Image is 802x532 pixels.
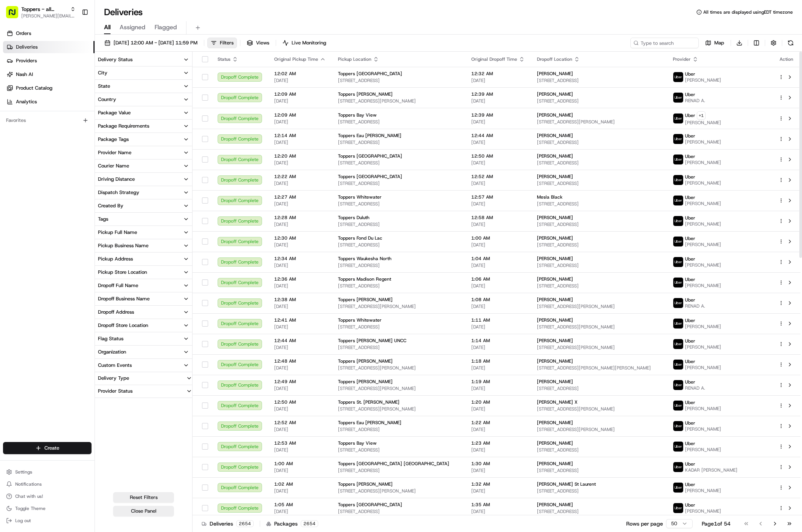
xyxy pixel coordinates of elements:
span: [DATE] [274,180,326,186]
img: uber-new-logo.jpeg [673,278,683,287]
button: Dropoff Full Name [95,279,192,292]
a: Powered byPylon [54,188,92,194]
span: [STREET_ADDRESS] [537,180,661,186]
button: State [95,80,192,93]
span: [DATE] [471,283,525,289]
span: 1:06 AM [471,276,525,282]
span: [STREET_ADDRESS] [338,262,459,268]
div: Dropoff Business Name [98,295,150,302]
span: 12:22 AM [274,174,326,180]
span: [STREET_ADDRESS] [537,221,661,227]
a: 💻API Documentation [61,167,125,181]
div: Delivery Status [98,56,133,63]
span: [PERSON_NAME] [685,242,721,248]
div: Pickup Store Location [98,269,147,276]
img: uber-new-logo.jpeg [673,134,683,144]
span: [DATE] [471,242,525,248]
div: Organization [98,349,126,355]
div: Start new chat [34,73,125,81]
span: Flagged [155,23,177,32]
span: Uber [685,235,695,242]
span: API Documentation [72,170,122,178]
span: [DATE] [471,98,525,104]
span: [PERSON_NAME] [685,200,721,207]
span: [PERSON_NAME] [537,153,573,159]
div: Dropoff Store Location [98,322,148,329]
img: uber-new-logo.jpeg [673,462,683,472]
button: Tags [95,213,192,226]
span: [STREET_ADDRESS][PERSON_NAME] [537,344,661,350]
span: [DATE] [274,160,326,166]
span: Views [256,39,269,46]
button: Toggle Theme [3,503,92,514]
button: Filters [207,38,237,48]
span: [STREET_ADDRESS] [338,344,459,350]
span: [DATE] [274,303,326,309]
span: [DATE] [471,160,525,166]
div: Package Tags [98,136,129,143]
span: [STREET_ADDRESS] [537,160,661,166]
a: Orders [3,27,95,39]
span: 12:02 AM [274,71,326,77]
span: Wisdom [PERSON_NAME] [24,118,81,124]
span: 1:11 AM [471,317,525,323]
button: Delivery Type [95,372,192,384]
span: Filters [220,39,234,46]
span: Toppers Duluth [338,215,369,221]
span: [STREET_ADDRESS] [537,262,661,268]
span: All [104,23,111,32]
button: Package Tags [95,133,192,146]
span: Map [714,39,724,46]
button: Chat with us! [3,491,92,502]
div: Provider Name [98,149,131,156]
span: [DATE] 12:00 AM - [DATE] 11:59 PM [114,39,197,46]
span: Notifications [15,481,42,487]
span: Knowledge Base [15,170,58,178]
button: Reset Filters [113,492,174,503]
div: Favorites [3,114,92,126]
button: Live Monitoring [279,38,330,48]
span: [DATE] [274,77,326,84]
span: [DATE] [274,139,326,145]
span: Toppers Eau [PERSON_NAME] [338,133,401,139]
img: uber-new-logo.jpeg [673,298,683,308]
span: [DATE] [471,344,525,350]
span: Toppers Whitewater [338,317,382,323]
p: Welcome 👋 [8,31,138,43]
span: 1:00 AM [471,235,525,241]
button: Custom Events [95,359,192,372]
a: Nash AI [3,68,95,81]
span: [STREET_ADDRESS][PERSON_NAME] [537,324,661,330]
span: [DATE] [471,262,525,268]
div: Pickup Business Name [98,242,148,249]
span: [STREET_ADDRESS] [338,242,459,248]
span: 1:04 AM [471,256,525,262]
input: Clear [20,49,125,57]
span: [PERSON_NAME] [537,215,573,221]
span: [PERSON_NAME][EMAIL_ADDRESS][DOMAIN_NAME] [21,13,76,19]
button: Refresh [785,38,796,48]
span: [DATE] [471,221,525,227]
span: Toppers [PERSON_NAME] [338,91,393,97]
button: Flag Status [95,332,192,345]
span: [STREET_ADDRESS] [338,201,459,207]
img: uber-new-logo.jpeg [673,257,683,267]
span: [PERSON_NAME] [685,159,721,166]
img: 1736555255976-a54dd68f-1ca7-489b-9aae-adbdc363a1c4 [15,118,21,125]
span: Toppers - all locations [21,5,67,13]
span: 12:41 AM [274,317,326,323]
button: Delivery Status [95,53,192,66]
img: uber-new-logo.jpeg [673,319,683,328]
span: [PERSON_NAME] [24,139,62,145]
span: [STREET_ADDRESS] [537,283,661,289]
span: Chat with us! [15,493,43,499]
button: Created By [95,199,192,212]
button: Close Panel [113,506,174,516]
span: Toppers [GEOGRAPHIC_DATA] [338,153,402,159]
span: Nash AI [16,71,33,78]
button: See all [118,98,138,107]
button: Dispatch Strategy [95,186,192,199]
button: City [95,66,192,79]
span: Uber [685,256,695,262]
span: [STREET_ADDRESS] [537,98,661,104]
